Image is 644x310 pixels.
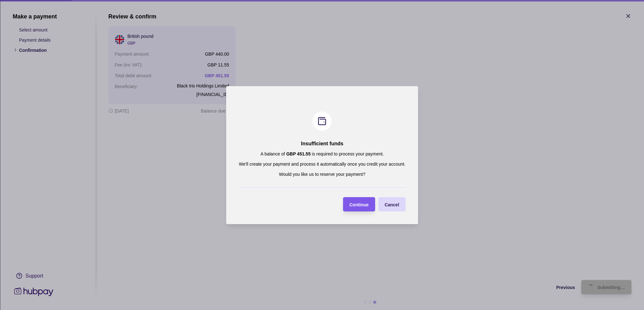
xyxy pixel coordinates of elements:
p: We'll create your payment and process it automatically once you credit your account. [239,161,405,168]
p: A balance of is required to process your payment . [260,150,383,157]
p: Would you like us to reserve your payment? [279,171,365,178]
button: Cancel [378,197,405,211]
span: Cancel [384,202,399,207]
button: Continue [343,197,375,211]
h2: Insufficient funds [301,140,343,147]
p: GBP 451.55 [286,151,310,156]
span: Continue [349,202,369,207]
